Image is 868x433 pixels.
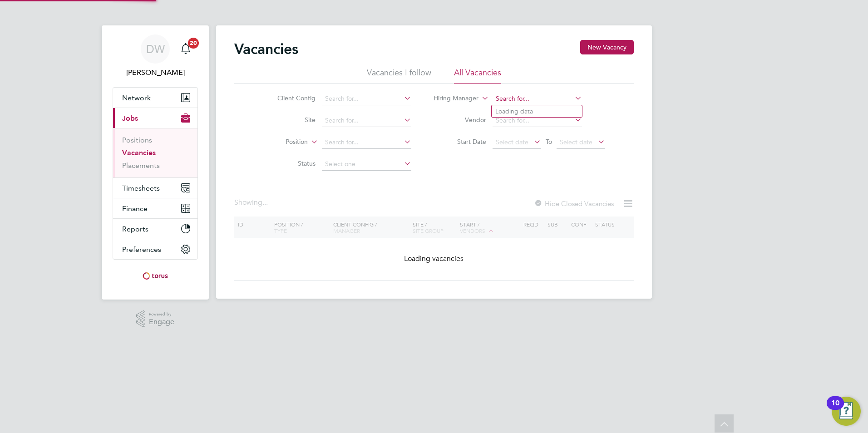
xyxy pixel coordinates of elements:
input: Search for... [322,93,411,105]
div: Showing [234,198,270,207]
button: Finance [113,198,197,218]
a: Powered byEngage [136,310,175,328]
span: 20 [188,38,199,49]
span: Timesheets [122,184,160,192]
label: Vendor [434,116,486,124]
label: Start Date [434,138,486,146]
a: Vacancies [122,148,156,157]
span: Dave Waite [113,67,198,78]
a: 20 [177,34,195,64]
div: 10 [831,403,839,415]
span: DW [146,43,165,55]
span: Network [122,93,151,102]
span: Engage [149,318,174,326]
span: Preferences [122,245,161,254]
a: Placements [122,161,160,170]
span: To [543,136,555,148]
li: Loading data [492,105,582,117]
a: Positions [122,136,152,144]
a: DW[PERSON_NAME] [113,34,198,78]
label: Status [263,159,316,167]
button: Network [113,88,197,108]
span: Select date [560,138,592,146]
button: Preferences [113,239,197,259]
label: Site [263,116,316,124]
button: Reports [113,219,197,239]
label: Hide Closed Vacancies [534,199,614,208]
div: Jobs [113,128,197,177]
button: Jobs [113,108,197,128]
li: All Vacancies [454,67,501,84]
button: Open Resource Center, 10 new notifications [832,397,861,426]
input: Search for... [322,114,411,127]
span: Finance [122,204,148,213]
button: Timesheets [113,178,197,198]
nav: Main navigation [102,25,209,300]
label: Hiring Manager [426,94,478,103]
label: Client Config [263,94,316,102]
input: Select one [322,158,411,171]
label: Position [256,138,308,147]
span: Select date [496,138,528,146]
span: Reports [122,225,148,233]
li: Vacancies I follow [367,67,431,84]
span: Powered by [149,310,174,318]
span: ... [262,198,268,207]
a: Go to home page [113,269,198,283]
span: Jobs [122,114,138,123]
h2: Vacancies [234,40,298,58]
input: Search for... [493,93,582,105]
img: torus-logo-retina.png [139,269,171,283]
input: Search for... [493,114,582,127]
input: Search for... [322,136,411,149]
button: New Vacancy [580,40,634,54]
